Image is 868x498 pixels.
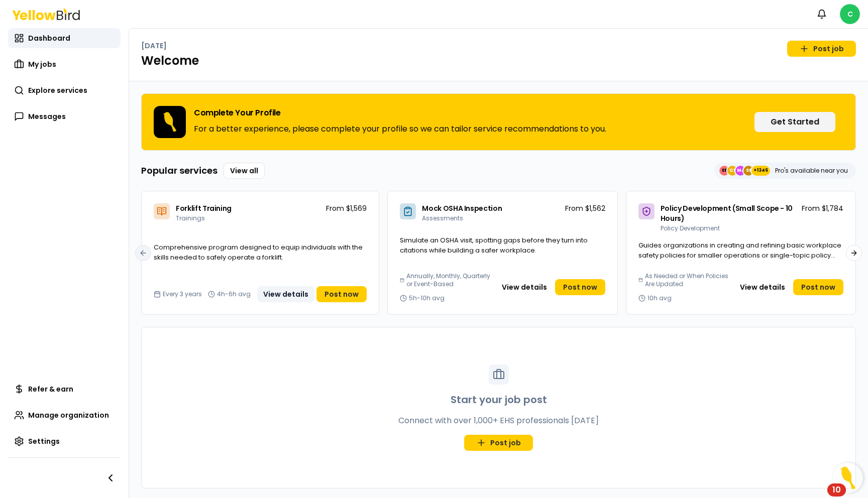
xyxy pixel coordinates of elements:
[647,294,672,302] span: 10h avg
[141,93,856,151] div: Complete Your ProfileFor a better experience, please complete your profile so we can tailor servi...
[8,379,121,399] a: Refer & earn
[8,54,121,74] a: My jobs
[661,224,720,232] span: Policy Development
[775,167,848,175] p: Pro's available near you
[398,415,599,427] p: Connect with over 1,000+ EHS professionals [DATE]
[840,4,860,24] span: C
[793,279,843,295] a: Post now
[555,279,605,295] a: Post now
[194,109,606,117] h3: Complete Your Profile
[735,166,745,176] span: MJ
[224,163,265,179] a: View all
[734,279,791,295] button: View details
[28,436,60,446] span: Settings
[28,59,56,69] span: My jobs
[496,279,553,295] button: View details
[8,431,121,451] a: Settings
[400,235,588,255] span: Simulate an OSHA visit, spotting gaps before they turn into citations while building a safer work...
[661,203,793,223] span: Policy Development (Small Scope - 10 Hours)
[464,435,533,451] a: Post job
[422,214,463,222] span: Assessments
[28,384,73,394] span: Refer & earn
[8,405,121,425] a: Manage organization
[754,112,835,132] button: Get Started
[719,166,729,176] span: EE
[217,290,251,298] span: 4h-6h avg
[451,393,547,407] h3: Start your job post
[801,282,835,292] span: Post now
[141,164,218,178] h3: Popular services
[141,53,856,69] h1: Welcome
[257,286,314,302] button: View details
[743,166,753,176] span: SE
[163,290,202,298] span: Every 3 years
[176,214,205,222] span: Trainings
[154,242,363,262] span: Comprehensive program designed to equip individuals with the skills needed to safely operate a fo...
[141,41,167,51] p: [DATE]
[833,463,863,493] button: Open Resource Center, 10 new notifications
[8,28,121,48] a: Dashboard
[802,203,843,213] p: From $1,784
[28,33,70,43] span: Dashboard
[406,272,491,288] span: Annually, Monthly, Quarterly or Event-Based
[28,85,87,95] span: Explore services
[176,203,232,213] span: Forklift Training
[326,203,367,213] p: From $1,569
[8,80,121,100] a: Explore services
[727,166,737,176] span: CE
[8,106,121,127] a: Messages
[28,111,66,121] span: Messages
[645,272,730,288] span: As Needed or When Policies Are Updated
[316,286,367,302] a: Post now
[422,203,502,213] span: Mock OSHA Inspection
[409,294,445,302] span: 5h-10h avg
[563,282,597,292] span: Post now
[787,41,856,57] a: Post job
[753,166,768,176] span: +1346
[28,410,109,420] span: Manage organization
[638,240,841,270] span: Guides organizations in creating and refining basic workplace safety policies for smaller operati...
[565,203,605,213] p: From $1,562
[324,289,359,299] span: Post now
[194,123,606,135] p: For a better experience, please complete your profile so we can tailor service recommendations to...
